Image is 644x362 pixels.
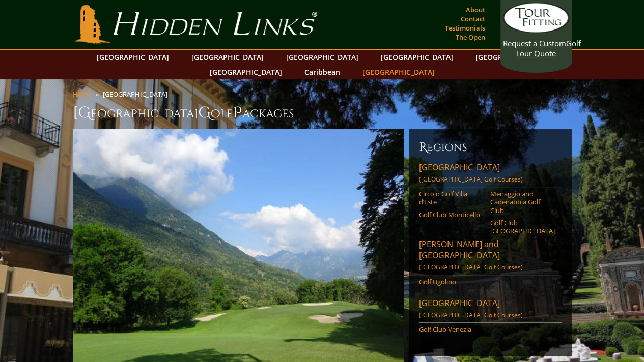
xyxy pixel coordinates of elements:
[419,238,562,275] a: [PERSON_NAME] and [GEOGRAPHIC_DATA]([GEOGRAPHIC_DATA] Golf Courses)
[503,3,569,58] a: Request a CustomGolf Tour Quote
[233,103,242,123] span: P
[103,89,172,99] li: [GEOGRAPHIC_DATA]
[419,175,523,184] span: ([GEOGRAPHIC_DATA] Golf Courses)
[419,190,484,206] a: Circolo Golf Villa d’Este
[458,12,488,26] a: Contact
[419,311,523,319] span: ([GEOGRAPHIC_DATA] Golf Courses)
[73,103,572,123] h1: [GEOGRAPHIC_DATA] olf ackages
[419,263,523,271] span: ([GEOGRAPHIC_DATA] Golf Courses)
[419,325,484,334] a: Golf Club Venezia
[470,50,553,65] a: [GEOGRAPHIC_DATA]
[490,190,555,215] a: Menaggio and Cadenabbia Golf Club
[376,50,458,65] a: [GEOGRAPHIC_DATA]
[419,139,562,156] h6: Regions
[92,50,174,65] a: [GEOGRAPHIC_DATA]
[419,297,562,323] a: [GEOGRAPHIC_DATA]([GEOGRAPHIC_DATA] Golf Courses)
[205,65,287,79] a: [GEOGRAPHIC_DATA]
[419,278,484,286] a: Golf Ugolino
[186,50,269,65] a: [GEOGRAPHIC_DATA]
[281,50,363,65] a: [GEOGRAPHIC_DATA]
[490,219,555,235] a: Golf Club [GEOGRAPHIC_DATA]
[503,38,566,48] span: Request a Custom
[299,65,345,79] a: Caribbean
[463,3,488,17] a: About
[357,65,440,79] a: [GEOGRAPHIC_DATA]
[453,30,488,44] a: The Open
[73,89,92,99] a: Home
[419,210,484,219] a: Golf Club Monticello
[419,162,562,187] a: [GEOGRAPHIC_DATA]([GEOGRAPHIC_DATA] Golf Courses)
[198,103,211,123] span: G
[442,21,488,35] a: Testimonials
